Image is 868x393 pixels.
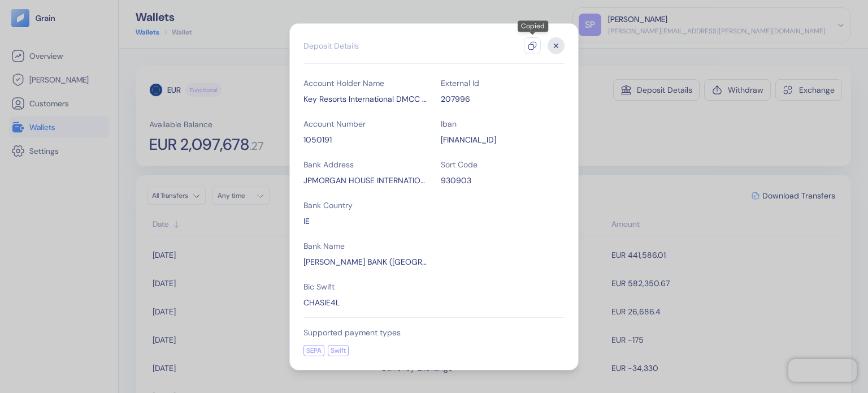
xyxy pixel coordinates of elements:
[441,159,565,170] div: Sort Code
[441,175,565,186] div: 930903
[303,215,427,227] div: IE
[518,20,548,32] div: Copied
[303,200,427,211] div: Bank Country
[303,93,427,105] div: Key Resorts International DMCC Interpay
[303,118,427,129] div: Account Number
[303,345,324,356] div: SEPA
[303,327,565,338] div: Supported payment types
[303,40,359,51] div: Deposit Details
[303,175,427,186] div: JPMORGAN HOUSE INTERNATIONAL FINANCIAL SERVICES CENTRE, Dublin 1, Ireland
[441,93,565,105] div: 207996
[303,159,427,170] div: Bank Address
[441,134,565,145] div: IE34CHAS93090301050191
[328,345,349,356] div: Swift
[303,256,427,267] div: J.P. MORGAN BANK (IRELAND) PLC
[303,134,427,145] div: 1050191
[441,77,565,89] div: External Id
[303,240,427,252] div: Bank Name
[303,281,427,292] div: Bic Swift
[441,118,565,129] div: Iban
[303,77,427,89] div: Account Holder Name
[303,297,427,308] div: CHASIE4L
